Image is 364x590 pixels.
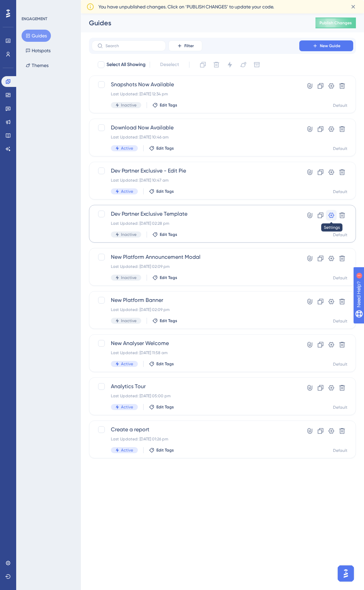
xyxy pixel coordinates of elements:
span: Analytics Tour [111,382,280,391]
input: Search [105,43,160,48]
button: Hotspots [22,44,55,57]
button: Edit Tags [149,146,174,151]
span: Snapshots Now Available [111,81,280,89]
div: Last Updated: [DATE] 01:26 pm [111,436,280,442]
div: Last Updated: [DATE] 10:47 am [111,178,280,183]
span: New Analyser Welcome [111,339,280,347]
span: Inactive [121,275,136,280]
div: Guides [89,18,299,28]
button: Edit Tags [149,361,174,367]
div: Default [333,362,347,367]
span: Edit Tags [156,189,174,194]
span: Edit Tags [160,102,177,108]
span: New Platform Announcement Modal [111,253,280,261]
button: Themes [22,59,53,71]
div: Default [333,448,347,453]
button: Edit Tags [152,275,177,280]
span: Inactive [121,232,136,237]
div: Last Updated: [DATE] 11:58 am [111,350,280,355]
span: Filter [184,43,194,49]
span: Edit Tags [160,318,177,323]
button: Filter [169,40,202,51]
button: Edit Tags [149,447,174,453]
div: Last Updated: [DATE] 02:09 pm [111,307,280,312]
span: Inactive [121,102,136,108]
button: New Guide [299,40,353,51]
div: Last Updated: [DATE] 02:09 pm [111,264,280,269]
div: Last Updated: [DATE] 05:00 pm [111,393,280,399]
span: Edit Tags [156,146,174,151]
div: Default [333,146,347,151]
button: Edit Tags [152,318,177,323]
div: Default [333,318,347,324]
span: Edit Tags [156,361,174,367]
span: Dev Partner Exclusive - Edit Pie [111,167,280,175]
span: Publish Changes [320,20,352,26]
div: ENGAGEMENT [22,16,47,22]
span: Select All Showing [107,61,146,69]
span: Download Now Available [111,124,280,132]
button: Publish Changes [315,18,356,28]
button: Edit Tags [149,189,174,194]
span: Active [121,404,133,410]
div: Default [333,232,347,238]
span: Active [121,146,133,151]
span: Edit Tags [156,404,174,410]
button: Deselect [154,59,185,71]
div: 1 [47,3,49,9]
span: Create a report [111,426,280,434]
button: Guides [22,30,51,42]
span: New Guide [320,43,340,49]
button: Edit Tags [149,404,174,410]
div: Default [333,275,347,281]
span: Dev Partner Exclusive Template [111,210,280,218]
div: Default [333,103,347,108]
button: Edit Tags [152,102,177,108]
span: Inactive [121,318,136,323]
div: Last Updated: [DATE] 12:34 pm [111,91,280,97]
span: Need Help? [16,2,42,10]
span: Active [121,189,133,194]
span: Edit Tags [160,275,177,280]
span: Deselect [160,61,179,69]
button: Edit Tags [152,232,177,237]
span: Edit Tags [160,232,177,237]
span: You have unpublished changes. Click on ‘PUBLISH CHANGES’ to update your code. [98,3,274,11]
span: Active [121,361,133,367]
div: Default [333,405,347,410]
div: Default [333,189,347,194]
div: Last Updated: [DATE] 02:28 pm [111,221,280,226]
div: Last Updated: [DATE] 10:46 am [111,134,280,140]
span: Active [121,447,133,453]
span: Edit Tags [156,447,174,453]
iframe: To enrich screen reader interactions, please activate Accessibility in Grammarly extension settings [336,563,356,584]
span: New Platform Banner [111,296,280,304]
